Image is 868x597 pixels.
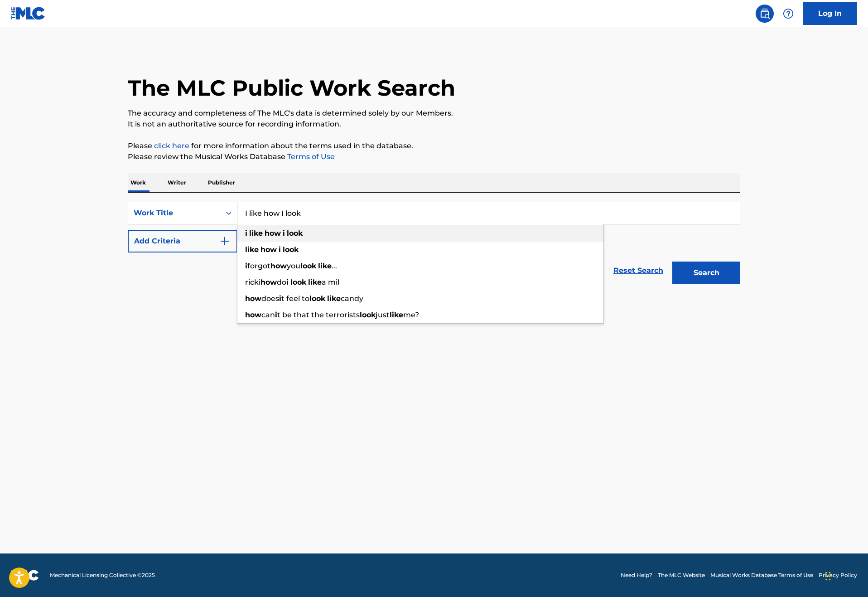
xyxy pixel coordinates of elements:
[322,278,339,286] span: a mil
[621,571,652,579] a: Need Help?
[134,208,215,218] div: Work Title
[819,571,857,579] a: Privacy Policy
[783,8,794,19] img: help
[154,141,189,150] a: click here
[376,311,390,319] span: just
[277,278,286,286] span: do
[265,229,281,238] strong: how
[165,173,189,192] p: Writer
[756,5,774,23] a: Public Search
[609,261,668,281] a: Reset Search
[205,173,238,192] p: Publisher
[261,294,279,303] span: does
[825,563,831,590] div: Drag
[658,571,705,579] a: The MLC Website
[327,294,341,303] strong: like
[308,278,322,286] strong: like
[287,262,300,270] span: you
[710,571,813,579] a: Musical Works Database Terms of Use
[249,229,263,238] strong: like
[277,311,360,319] span: t be that the terrorists
[128,230,237,252] button: Add Criteria
[245,262,247,270] strong: i
[287,229,303,238] strong: look
[281,294,309,303] span: t feel to
[128,202,740,289] form: Search Form
[260,278,277,286] strong: how
[803,2,857,25] a: Log In
[245,311,261,319] strong: how
[245,245,259,254] strong: like
[332,262,337,270] span: ...
[300,262,316,270] strong: look
[279,294,281,303] strong: i
[779,5,797,23] div: Help
[128,173,149,192] p: Work
[309,294,325,303] strong: look
[128,151,740,162] p: Please review the Musical Works Database
[261,311,275,319] span: can
[128,74,455,102] h1: The MLC Public Work Search
[286,278,289,286] strong: i
[275,311,277,319] strong: i
[245,278,260,286] span: ricki
[823,553,868,597] iframe: Chat Widget
[672,262,740,284] button: Search
[128,141,740,151] p: Please for more information about the terms used in the database.
[283,229,285,238] strong: i
[360,311,376,319] strong: look
[11,7,46,20] img: MLC Logo
[247,262,270,270] span: forgot
[128,119,740,130] p: It is not an authoritative source for recording information.
[341,294,363,303] span: candy
[285,152,335,161] a: Terms of Use
[403,311,419,319] span: me?
[279,245,281,254] strong: i
[128,108,740,119] p: The accuracy and completeness of The MLC's data is determined solely by our Members.
[11,570,39,581] img: logo
[318,262,332,270] strong: like
[759,8,770,19] img: search
[390,311,403,319] strong: like
[245,229,247,238] strong: i
[290,278,306,286] strong: look
[270,262,287,270] strong: how
[283,245,299,254] strong: look
[260,245,277,254] strong: how
[219,236,230,247] img: 9d2ae6d4665cec9f34b9.svg
[50,571,155,579] span: Mechanical Licensing Collective © 2025
[245,294,261,303] strong: how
